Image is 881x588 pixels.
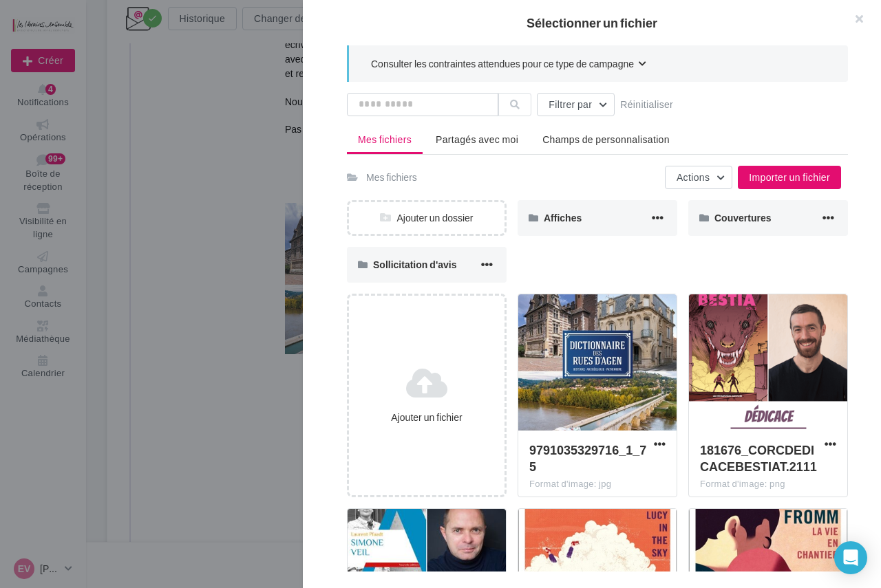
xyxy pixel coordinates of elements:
[366,171,417,184] div: Mes fichiers
[537,93,615,116] button: Filtrer par
[371,56,646,74] button: Consulter les contraintes attendues pour ce type de campagne
[436,133,518,145] span: Partagés avec moi
[354,411,499,424] div: Ajouter un fichier
[330,149,376,164] b: [DATE]
[615,96,679,113] button: Réinitialiser
[292,453,388,464] span: Découvrez le résumé :
[405,11,443,21] u: Cliquez-ici
[529,442,646,474] span: 9791035329716_1_75
[665,166,732,189] button: Actions
[154,325,340,336] span: Pas de réservation nécessaire, entrée libre.
[700,478,836,490] div: Format d'image: png
[292,407,529,435] u: Dictionnaire des rues d'Agen
[677,171,710,183] span: Actions
[373,259,456,270] span: Sollicitation d'avis
[154,184,544,195] span: Nous avons le plaisir de vous inviter à une journée toute particulière à la librairie, le [DATE].
[154,226,536,266] span: , écrivain, journaliste et cadre de la fonction publique territoriale, et enfin une rencontre avec
[175,256,197,266] a: Corc
[403,212,536,223] u: Dictionnaire des rues d'Agen
[153,35,553,102] img: Logo martin-Delbert
[403,213,536,223] a: Dictionnaire des rues d'Agen
[263,11,405,21] span: L'email ne s'affiche pas correctement ?
[209,356,497,386] b: LANCEMENT DU DICTIONNAIRE DES RUES D'[GEOGRAPHIC_DATA]
[714,212,771,224] span: Couvertures
[231,116,476,131] b: TRIPLE EVENEMENT A LA LIBRAIRIE
[542,133,670,145] span: Champs de personnalisation
[355,424,472,435] span: . A cette occasion venez ////
[349,211,505,225] div: Ajouter un dossier
[358,133,412,145] span: Mes fichiers
[371,57,634,71] span: Consulter les contraintes attendues pour ce type de campagne
[154,404,277,556] img: 9791035329716_1_75.jpg
[154,298,493,309] span: Nous vous attendons nombreux pour partager ce moment convivial et littéraire !
[749,171,830,183] span: Importer un fichier
[175,255,197,266] u: Corc
[529,478,666,490] div: Format d'image: jpg
[325,17,859,29] h2: Sélectionner un fichier
[154,212,403,223] span: Trois événements marqueront cette date : le lancement du
[154,255,551,281] span: , talentueux auteur de bande dessinée. L’occasion idéale pour découvrir, échanger, et repartir av...
[154,356,552,387] div: false
[453,227,533,237] a: [PERSON_NAME]
[738,166,841,189] button: Importer un fichier
[700,442,817,474] span: 181676_CORCDEDICACEBESTIAT.2111
[834,541,867,574] div: Open Intercom Messenger
[405,10,443,21] a: Cliquez-ici
[453,226,533,237] u: [PERSON_NAME]
[292,409,529,435] a: Dictionnaire des rues d'Agen
[544,212,582,224] span: Affiches
[292,408,443,419] span: C'est le jour J pour le lancement du
[154,212,539,237] span: , fruit d’un travail passionné et rigoureux, une séance de dédicace avec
